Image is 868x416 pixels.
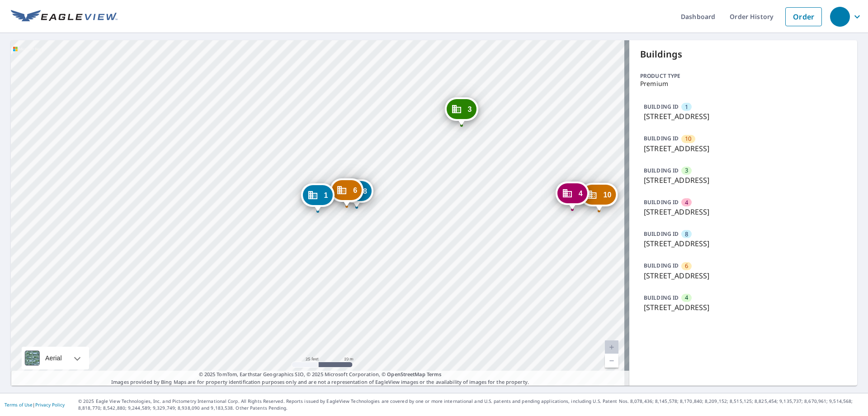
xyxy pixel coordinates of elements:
span: 10 [603,191,611,198]
p: [STREET_ADDRESS] [644,206,843,217]
div: Dropped pin, building 6, Commercial property, 4726-4730 Lake Villa Dr Clearwater, FL 33762 [330,178,363,206]
div: Dropped pin, building 10, Commercial property, 4680-4684 Lake Villa Dr Clearwater, FL 33762 [580,183,618,211]
span: 4 [685,293,688,302]
span: 4 [579,190,583,197]
span: 4 [685,198,688,207]
p: BUILDING ID [644,294,679,301]
a: Terms of Use [5,402,33,408]
a: Terms [427,371,442,378]
p: [STREET_ADDRESS] [644,143,843,154]
p: BUILDING ID [644,230,679,238]
p: BUILDING ID [644,198,679,206]
p: [STREET_ADDRESS] [644,111,843,122]
a: Order [785,7,822,26]
span: 6 [685,262,688,270]
p: Product type [640,72,846,80]
span: 3 [685,166,688,175]
span: 3 [467,106,472,113]
p: Images provided by Bing Maps are for property identification purposes only and are not a represen... [11,371,629,386]
span: 1 [324,192,328,199]
div: Aerial [42,347,65,369]
p: [STREET_ADDRESS] [644,302,843,313]
span: 10 [685,134,691,143]
p: [STREET_ADDRESS] [644,270,843,281]
span: 8 [363,188,367,195]
span: 1 [685,103,688,111]
div: Dropped pin, building 4, Commercial property, 4686-4690 Lake Villa Dr Clearwater, FL 33762 [556,182,589,210]
p: BUILDING ID [644,262,679,269]
p: [STREET_ADDRESS] [644,238,843,249]
p: © 2025 Eagle View Technologies, Inc. and Pictometry International Corp. All Rights Reserved. Repo... [78,398,863,411]
p: BUILDING ID [644,134,679,142]
p: | [5,402,65,407]
div: Dropped pin, building 3, Commercial property, 4700-4710 Lake Villa Dr Clearwater, FL 33762 [444,97,478,125]
img: EV Logo [11,10,118,24]
span: 6 [353,187,357,194]
div: Aerial [22,347,89,369]
a: OpenStreetMap [387,371,425,378]
p: Premium [640,80,846,87]
span: 8 [685,230,688,239]
p: BUILDING ID [644,103,679,110]
div: Dropped pin, building 1, Commercial property, 4740-4750 Lake Villa Dr Clearwater, FL 33762 [301,183,334,211]
p: Buildings [640,48,846,61]
p: [STREET_ADDRESS] [644,175,843,186]
a: Current Level 20, Zoom In Disabled [605,340,618,354]
span: © 2025 TomTom, Earthstar Geographics SIO, © 2025 Microsoft Corporation, © [199,371,442,378]
a: Current Level 20, Zoom Out [605,354,618,368]
p: BUILDING ID [644,167,679,174]
a: Privacy Policy [35,402,65,408]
